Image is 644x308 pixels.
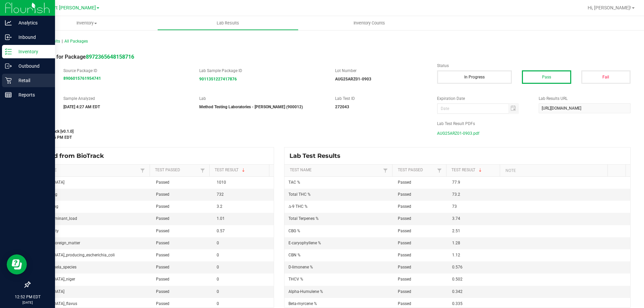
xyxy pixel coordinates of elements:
[12,48,52,56] p: Inventory
[437,128,479,138] span: AUG25ARZ01-0903.pdf
[435,166,443,175] a: Filter
[155,168,199,173] a: Test PassedSortable
[217,301,219,306] span: 0
[7,254,27,274] iframe: Resource center
[398,204,411,209] span: Passed
[5,63,12,69] inline-svg: Outbound
[63,96,189,102] label: Sample Analyzed
[156,229,169,233] span: Passed
[398,192,411,197] span: Passed
[452,277,463,282] span: 0.502
[217,241,219,245] span: 0
[34,265,76,269] span: any_salmonela_species
[581,70,631,84] button: Fail
[288,204,308,209] span: Δ-9 THC %
[288,180,300,185] span: TAC %
[588,5,631,10] span: Hi, [PERSON_NAME]!
[35,152,109,160] span: Synced from BioTrack
[452,289,463,294] span: 0.342
[5,48,12,55] inline-svg: Inventory
[437,121,631,127] label: Lab Test Result PDFs
[86,54,134,60] a: 8972365648158716
[241,168,246,173] span: Sortable
[217,253,219,257] span: 0
[12,33,52,41] p: Inbound
[289,152,345,160] span: Lab Test Results
[215,168,267,173] a: Test ResultSortable
[199,166,207,175] a: Filter
[539,96,631,102] label: Lab Results URL
[522,70,571,84] button: Pass
[63,76,101,81] a: 8906015761954741
[156,192,169,197] span: Passed
[398,301,411,306] span: Passed
[452,192,460,197] span: 73.2
[437,70,512,84] button: In Progress
[398,229,411,233] span: Passed
[62,39,63,44] span: |
[335,68,427,74] label: Lot Number
[288,253,301,257] span: CBN %
[217,289,219,294] span: 0
[290,168,381,173] a: Test NameSortable
[217,180,226,185] span: 1010
[381,166,389,175] a: Filter
[452,265,463,269] span: 0.576
[398,265,411,269] span: Passed
[12,76,52,84] p: Retail
[199,77,237,81] a: 9011351227417876
[288,265,313,269] span: D-limonene %
[452,180,460,185] span: 77.9
[335,105,349,109] strong: 272043
[34,216,77,221] span: total_contaminant_load
[288,289,323,294] span: Alpha-Humulene %
[398,241,411,245] span: Passed
[335,96,427,102] label: Lab Test ID
[139,166,147,175] a: Filter
[217,204,222,209] span: 3.2
[64,39,88,44] span: All Packages
[452,241,460,245] span: 1.28
[288,229,300,233] span: CBG %
[156,289,169,294] span: Passed
[398,253,411,257] span: Passed
[12,91,52,99] p: Reports
[5,34,12,41] inline-svg: Inbound
[3,300,52,305] p: [DATE]
[217,229,225,233] span: 0.57
[156,216,169,221] span: Passed
[452,253,460,257] span: 1.12
[30,54,134,60] span: Lab Result for Package
[199,68,325,74] label: Lab Sample Package ID
[452,229,460,233] span: 2.51
[288,216,319,221] span: Total Terpenes %
[452,216,460,221] span: 3.74
[199,105,303,109] strong: Method Testing Laboratories - [PERSON_NAME] (900012)
[34,301,77,306] span: [MEDICAL_DATA]_flavus
[156,265,169,269] span: Passed
[344,20,394,26] span: Inventory Counts
[217,192,224,197] span: 732
[398,289,411,294] span: Passed
[63,105,100,109] strong: [DATE] 4:27 AM EDT
[30,121,427,127] label: Last Modified
[38,5,96,11] span: New Port [PERSON_NAME]
[34,253,115,257] span: [MEDICAL_DATA]_producing_escherichia_coli
[5,91,12,98] inline-svg: Reports
[217,277,219,282] span: 0
[156,204,169,209] span: Passed
[437,96,529,102] label: Expiration Date
[288,192,311,197] span: Total THC %
[437,63,631,69] label: Status
[208,20,248,26] span: Lab Results
[288,301,317,306] span: Beta-myrcene %
[5,77,12,84] inline-svg: Retail
[478,168,483,173] span: Sortable
[398,180,411,185] span: Passed
[5,19,12,26] inline-svg: Analytics
[156,241,169,245] span: Passed
[63,68,189,74] label: Source Package ID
